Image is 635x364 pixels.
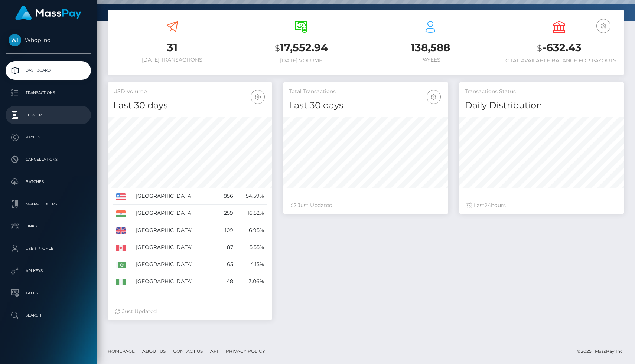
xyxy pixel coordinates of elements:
a: Batches [6,173,91,191]
img: NG.png [116,279,126,285]
td: 65 [216,256,235,273]
p: Taxes [9,288,88,299]
span: 24 [485,202,491,209]
h3: 138,588 [371,40,489,55]
img: US.png [116,193,126,200]
div: Last hours [467,201,616,209]
a: Contact Us [170,345,206,357]
td: 856 [216,188,235,205]
td: 109 [216,222,235,239]
span: Whop Inc [6,37,91,43]
div: Just Updated [115,308,265,315]
a: Links [6,217,91,236]
a: Taxes [6,284,91,302]
h6: Payees [371,57,489,63]
p: Ledger [9,109,88,121]
td: [GEOGRAPHIC_DATA] [133,256,216,273]
a: Search [6,306,91,325]
h3: -632.43 [501,40,619,56]
td: 6.95% [236,222,267,239]
p: Links [9,221,88,232]
p: Payees [9,132,88,143]
h6: [DATE] Transactions [113,57,231,63]
p: User Profile [9,243,88,254]
p: Manage Users [9,199,88,210]
td: 3.06% [236,273,267,290]
img: CA.png [116,245,126,251]
h3: 31 [113,40,231,55]
img: MassPay Logo [15,6,81,20]
td: [GEOGRAPHIC_DATA] [133,239,216,256]
h5: USD Volume [113,88,267,95]
div: © 2025 , MassPay Inc. [577,347,629,355]
h6: [DATE] Volume [242,58,361,64]
td: 87 [216,239,235,256]
h5: Total Transactions [289,88,442,95]
p: Search [9,310,88,321]
td: 259 [216,205,235,222]
img: Whop Inc [9,34,21,46]
a: Ledger [6,106,91,124]
p: Dashboard [9,65,88,76]
td: 48 [216,273,235,290]
a: About Us [139,345,169,357]
h4: Last 30 days [289,99,442,112]
a: API [207,345,221,357]
a: Transactions [6,83,91,102]
a: Privacy Policy [223,345,268,357]
h3: 17,552.94 [242,40,361,56]
a: Dashboard [6,61,91,80]
div: Just Updated [291,201,440,209]
a: Manage Users [6,195,91,213]
small: $ [275,43,280,53]
p: Cancellations [9,154,88,165]
small: $ [537,43,542,53]
img: GB.png [116,227,126,234]
td: 16.52% [236,205,267,222]
a: User Profile [6,239,91,258]
h4: Last 30 days [113,99,267,112]
td: [GEOGRAPHIC_DATA] [133,188,216,205]
img: IN.png [116,210,126,217]
p: API Keys [9,265,88,276]
a: API Keys [6,262,91,280]
a: Homepage [105,345,138,357]
td: 5.55% [236,239,267,256]
td: [GEOGRAPHIC_DATA] [133,205,216,222]
img: PK.png [116,262,126,268]
p: Batches [9,176,88,187]
td: 54.59% [236,188,267,205]
a: Payees [6,128,91,147]
h4: Daily Distribution [465,99,618,112]
a: Cancellations [6,150,91,169]
h6: Total Available Balance for Payouts [501,58,619,64]
h5: Transactions Status [465,88,618,95]
td: [GEOGRAPHIC_DATA] [133,222,216,239]
td: 4.15% [236,256,267,273]
p: Transactions [9,87,88,98]
td: [GEOGRAPHIC_DATA] [133,273,216,290]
